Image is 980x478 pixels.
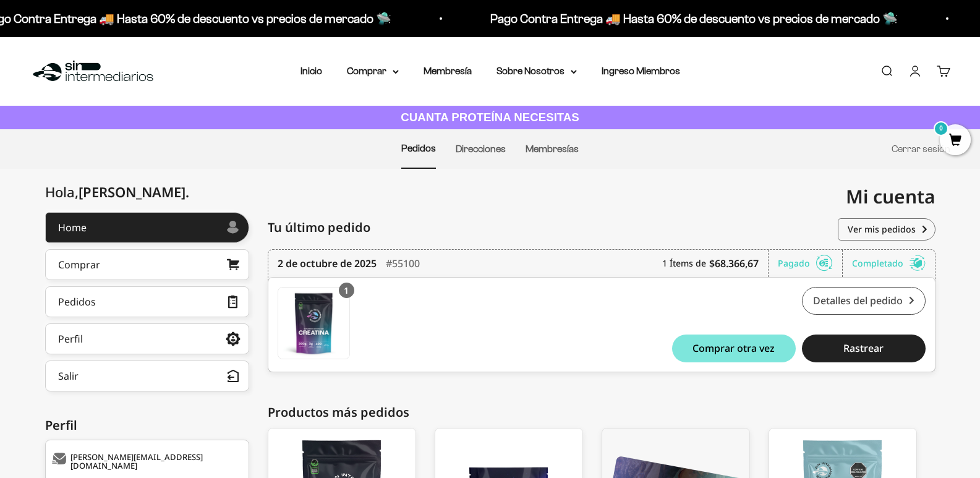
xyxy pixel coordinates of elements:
[934,121,948,136] mark: 0
[802,335,926,362] button: Rastrear
[838,218,935,241] a: Ver mis pedidos
[401,111,579,124] strong: CUANTA PROTEÍNA NECESITAS
[278,287,350,359] a: Creatina Monohidrato - 300g
[386,250,420,277] div: #55100
[58,371,79,381] div: Salir
[58,260,100,270] div: Comprar
[602,66,680,76] a: Ingreso Miembros
[339,283,354,298] div: 1
[401,143,436,153] a: Pedidos
[846,184,935,209] span: Mi cuenta
[58,297,96,307] div: Pedidos
[45,184,189,200] div: Hola,
[79,182,189,201] span: [PERSON_NAME]
[278,256,377,271] time: 2 de octubre de 2025
[45,361,249,391] button: Salir
[300,66,322,76] a: Inicio
[268,218,370,237] span: Tu último pedido
[268,403,935,422] div: Productos más pedidos
[662,250,769,277] div: 1 Ítems de
[488,9,896,28] p: Pago Contra Entrega 🚚 Hasta 60% de descuento vs precios de mercado 🛸
[278,288,349,359] img: Translation missing: es.Creatina Monohidrato - 300g
[526,143,579,154] a: Membresías
[58,334,83,344] div: Perfil
[347,63,399,79] summary: Comprar
[843,343,884,353] span: Rastrear
[45,323,249,354] a: Perfil
[692,343,775,353] span: Comprar otra vez
[852,250,926,277] div: Completado
[892,143,950,154] a: Cerrar sesión
[45,416,249,435] div: Perfil
[940,134,971,148] a: 0
[496,63,577,79] summary: Sobre Nosotros
[45,249,249,280] a: Comprar
[45,212,249,243] a: Home
[802,287,926,315] a: Detalles del pedido
[424,66,472,76] a: Membresía
[45,286,249,317] a: Pedidos
[52,453,239,470] div: [PERSON_NAME][EMAIL_ADDRESS][DOMAIN_NAME]
[456,143,506,154] a: Direcciones
[672,335,796,362] button: Comprar otra vez
[778,250,843,277] div: Pagado
[58,223,87,233] div: Home
[709,256,759,271] b: $68.366,67
[185,182,189,201] span: .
